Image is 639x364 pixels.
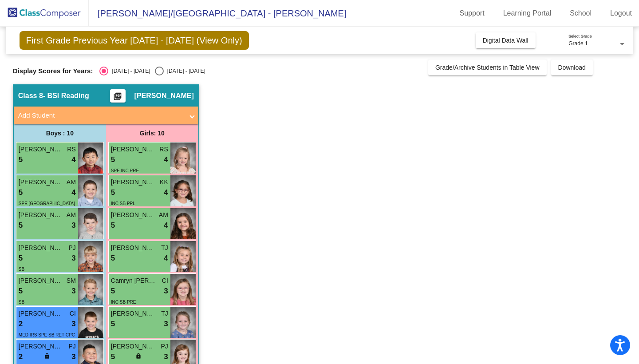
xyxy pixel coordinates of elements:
[71,285,75,297] span: 3
[108,67,150,75] div: [DATE] - [DATE]
[568,40,588,47] span: Grade 1
[111,309,155,318] span: [PERSON_NAME]
[111,253,115,264] span: 5
[19,220,23,231] span: 5
[111,342,155,351] span: [PERSON_NAME]
[111,243,155,253] span: [PERSON_NAME]
[19,187,23,198] span: 5
[71,351,75,363] span: 3
[19,201,75,206] span: SPE [GEOGRAPHIC_DATA]
[111,145,155,154] span: [PERSON_NAME]
[106,124,198,142] div: Girls: 10
[111,318,115,330] span: 5
[164,154,168,166] span: 4
[99,67,205,75] mat-radio-group: Select an option
[68,342,75,351] span: PJ
[160,178,168,187] span: KK
[111,276,155,285] span: Camryn [PERSON_NAME]
[111,178,155,187] span: [PERSON_NAME]
[14,124,106,142] div: Boys : 10
[20,31,249,50] span: First Grade Previous Year [DATE] - [DATE] (View Only)
[110,89,126,103] button: Print Students Details
[476,32,536,48] button: Digital Data Wall
[428,59,547,75] button: Grade/Archive Students in Table View
[19,351,23,363] span: 2
[71,318,75,330] span: 3
[67,178,76,187] span: AM
[159,145,168,154] span: RS
[483,37,529,44] span: Digital Data Wall
[435,64,540,71] span: Grade/Archive Students in Table View
[18,111,183,121] mat-panel-title: Add Student
[14,107,198,124] mat-expansion-panel-header: Add Student
[71,187,75,198] span: 4
[164,351,168,363] span: 3
[111,187,115,198] span: 5
[161,342,168,351] span: PJ
[19,285,23,297] span: 5
[68,243,75,253] span: PJ
[161,243,168,253] span: TJ
[19,154,23,166] span: 5
[19,309,63,318] span: [PERSON_NAME]
[67,210,76,220] span: AM
[162,276,168,285] span: CI
[111,210,155,220] span: [PERSON_NAME]
[71,253,75,264] span: 3
[19,145,63,154] span: [PERSON_NAME]
[164,318,168,330] span: 3
[496,6,559,20] a: Learning Portal
[44,353,50,359] span: lock
[71,154,75,166] span: 4
[19,300,24,305] span: SB
[19,243,63,253] span: [PERSON_NAME]
[19,210,63,220] span: [PERSON_NAME]
[164,285,168,297] span: 3
[19,253,23,264] span: 5
[111,201,135,206] span: INC SB PPL
[111,220,115,231] span: 5
[558,64,586,71] span: Download
[159,210,168,220] span: AM
[603,6,639,20] a: Logout
[111,168,139,173] span: SPE INC PRE
[19,276,63,285] span: [PERSON_NAME]
[70,309,76,318] span: CI
[67,276,76,285] span: SM
[161,309,168,318] span: TJ
[18,91,43,100] span: Class 8
[453,6,492,20] a: Support
[19,267,24,272] span: SB
[19,318,23,330] span: 2
[135,353,142,359] span: lock
[164,253,168,264] span: 4
[43,91,89,100] span: - BSI Reading
[134,91,194,100] span: [PERSON_NAME]
[164,220,168,231] span: 4
[89,6,346,20] span: [PERSON_NAME]/[GEOGRAPHIC_DATA] - [PERSON_NAME]
[164,67,205,75] div: [DATE] - [DATE]
[111,300,136,305] span: INC SB PRE
[111,285,115,297] span: 5
[563,6,599,20] a: School
[111,351,115,363] span: 5
[111,154,115,166] span: 5
[19,332,75,337] span: MED IRS SPE SB RET CPC
[164,187,168,198] span: 4
[19,342,63,351] span: [PERSON_NAME]
[71,220,75,231] span: 3
[13,67,93,75] span: Display Scores for Years:
[112,92,123,104] mat-icon: picture_as_pdf
[67,145,75,154] span: RS
[19,178,63,187] span: [PERSON_NAME]
[551,59,593,75] button: Download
